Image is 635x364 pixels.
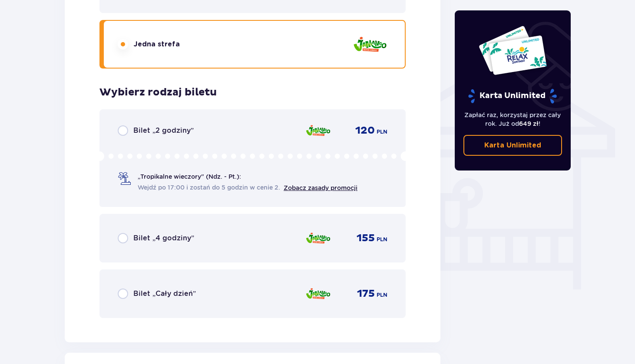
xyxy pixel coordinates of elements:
span: 649 zł [519,120,539,127]
p: „Tropikalne wieczory" (Ndz. - Pt.): [138,172,241,181]
a: Zobacz zasady promocji [284,184,357,191]
img: zone logo [305,285,331,303]
img: zone logo [305,121,331,140]
p: 120 [355,124,375,137]
p: Karta Unlimited [467,89,558,104]
img: zone logo [305,229,331,247]
p: Wybierz rodzaj biletu [99,86,217,99]
p: Bilet „2 godziny” [133,126,194,135]
p: PLN [377,128,387,136]
p: PLN [377,236,387,243]
p: Zapłać raz, korzystaj przez cały rok. Już od ! [463,111,562,128]
p: PLN [377,291,387,299]
p: Karta Unlimited [484,141,541,150]
p: Bilet „4 godziny” [133,233,194,243]
span: Wejdź po 17:00 i zostań do 5 godzin w cenie 2. [138,183,280,192]
p: Bilet „Cały dzień” [133,289,196,298]
img: zone logo [353,32,387,57]
p: 155 [357,232,375,245]
p: 175 [357,287,375,300]
a: Karta Unlimited [463,135,562,156]
p: Jedna strefa [133,39,180,49]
